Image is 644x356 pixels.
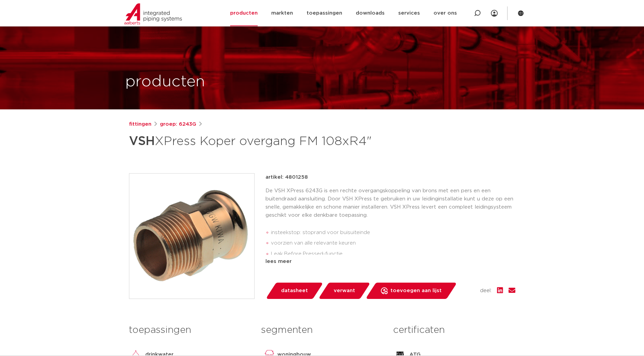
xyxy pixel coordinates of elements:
h3: segmenten [261,323,383,337]
a: datasheet [265,283,323,299]
span: verwant [334,285,355,296]
li: insteekstop: stoprand voor buisuiteinde [271,227,515,238]
div: lees meer [265,257,515,266]
span: datasheet [281,285,308,296]
strong: VSH [129,135,155,147]
span: deel: [480,287,492,295]
span: toevoegen aan lijst [390,285,442,296]
a: verwant [318,283,370,299]
li: Leak Before Pressed-functie [271,249,515,260]
a: fittingen [129,120,151,128]
a: groep: 6243G [160,120,196,128]
h3: certificaten [393,323,515,337]
p: De VSH XPress 6243G is een rechte overgangskoppeling van brons met een pers en een buitendraad aa... [265,187,515,219]
h1: producten [125,71,205,93]
img: Product Image for VSH XPress Koper overgang FM 108xR4" [129,174,254,299]
h1: XPress Koper overgang FM 108xR4" [129,131,384,152]
p: artikel: 4801258 [265,173,308,181]
h3: toepassingen [129,323,251,337]
li: voorzien van alle relevante keuren [271,238,515,249]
